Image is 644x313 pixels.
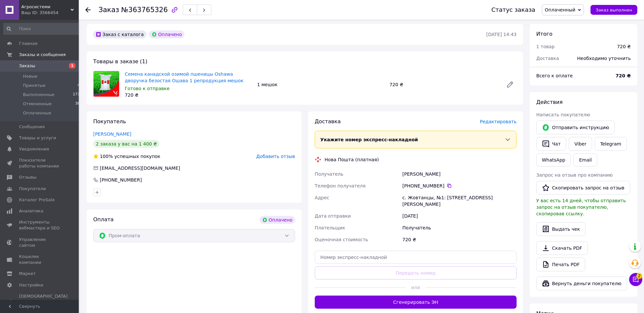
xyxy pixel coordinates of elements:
[125,92,252,98] div: 720 ₴
[23,101,52,107] span: Отмененные
[536,56,559,61] span: Доставка
[93,30,146,38] div: Заказ с каталога
[595,137,627,151] a: Telegram
[19,197,54,203] span: Каталог ProSale
[406,284,426,291] span: или
[93,140,160,148] div: 2 заказа у вас на 1 400 ₴
[401,168,518,180] div: [PERSON_NAME]
[23,83,46,88] span: Принятые
[99,177,142,183] div: [PHONE_NUMBER]
[315,296,517,309] button: Сгенерировать ЭН
[486,32,517,37] time: [DATE] 14:43
[504,78,517,91] a: Редактировать
[94,71,119,97] img: Семена канадской озимой пшеницы Oshawa дворучка безостая Ошава 1 репродукция мешок
[69,63,75,68] span: 1
[315,183,366,188] span: Телефон получателя
[629,273,642,286] button: Чат с покупателем2
[536,172,613,178] span: Запрос на отзыв про компанию
[19,135,56,141] span: Товары и услуги
[315,118,341,125] span: Доставка
[93,118,126,125] span: Покупатель
[19,208,43,214] span: Аналитика
[536,121,615,134] button: Отправить инструкцию
[315,237,368,242] span: Оценочная стоимость
[93,153,161,160] div: успешных покупок
[536,31,552,37] span: Итого
[401,234,518,245] div: 720 ₴
[23,92,54,98] span: Выполненные
[480,119,517,124] span: Редактировать
[323,156,380,163] div: Нова Пошта (платная)
[125,71,244,83] a: Семена канадской озимой пшеницы Oshawa дворучка безостая Ошава 1 репродукция мешок
[19,293,68,311] span: [DEMOGRAPHIC_DATA] и счета
[121,6,168,14] span: №363765326
[315,195,329,200] span: Адрес
[254,80,387,89] div: 1 мешок
[19,52,66,58] span: Заказы и сообщения
[536,99,563,105] span: Действия
[536,258,585,271] a: Печать PDF
[100,154,113,159] span: 100%
[320,137,418,142] span: Укажите номер экспресс-накладной
[23,73,37,79] span: Новые
[573,51,635,66] div: Необходимо уточнить
[573,153,597,166] button: Email
[536,181,630,195] button: Скопировать запрос на отзыв
[536,73,573,78] span: Всего к оплате
[93,58,147,65] span: Товары в заказе (1)
[315,225,345,230] span: Плательщик
[569,137,592,151] a: Viber
[19,254,61,265] span: Кошелек компании
[536,44,555,49] span: 1 товар
[3,23,83,35] input: Поиск
[596,8,632,12] span: Заказ выполнен
[402,183,517,189] div: [PHONE_NUMBER]
[536,112,590,117] span: Написать покупателю
[387,80,501,89] div: 720 ₴
[19,271,36,277] span: Маркет
[21,4,71,10] span: Агросистеми
[536,153,571,166] a: WhatsApp
[19,146,49,152] span: Уведомления
[93,131,131,137] a: [PERSON_NAME]
[315,251,517,264] input: Номер экспресс-накладной
[19,174,36,180] span: Отзывы
[19,41,37,47] span: Главная
[315,213,351,219] span: Дата отправки
[590,5,637,15] button: Заказ выполнен
[19,157,61,169] span: Показатели работы компании
[260,216,295,224] div: Оплачено
[536,241,588,255] a: Скачать PDF
[636,273,642,279] span: 2
[23,110,51,116] span: Оплаченные
[85,7,91,13] div: Вернуться назад
[19,219,61,231] span: Инструменты вебмастера и SEO
[536,198,626,216] span: У вас есть 14 дней, чтобы отправить запрос на отзыв покупателю, скопировав ссылку.
[93,216,114,223] span: Оплата
[19,124,45,130] span: Сообщения
[98,6,119,14] span: Заказ
[545,7,575,12] span: Оплаченный
[401,210,518,222] div: [DATE]
[73,92,82,98] span: 1772
[315,171,343,177] span: Получатель
[616,73,631,78] b: 720 ₴
[100,166,180,171] span: [EMAIL_ADDRESS][DOMAIN_NAME]
[125,86,170,91] span: Готово к отправке
[401,222,518,234] div: Получатель
[19,237,61,248] span: Управление сайтом
[617,43,631,50] div: 720 ₴
[149,30,184,38] div: Оплачено
[256,154,295,159] span: Добавить отзыв
[491,7,535,13] div: Статус заказа
[19,186,46,192] span: Покупатели
[536,222,586,236] button: Выдать чек
[19,282,43,288] span: Настройки
[19,63,35,69] span: Заказы
[75,101,82,107] span: 380
[536,277,627,290] button: Вернуть деньги покупателю
[21,10,79,16] div: Ваш ID: 3566454
[401,192,518,210] div: с. Жовтанцы, №1: [STREET_ADDRESS][PERSON_NAME]
[536,137,566,151] button: Чат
